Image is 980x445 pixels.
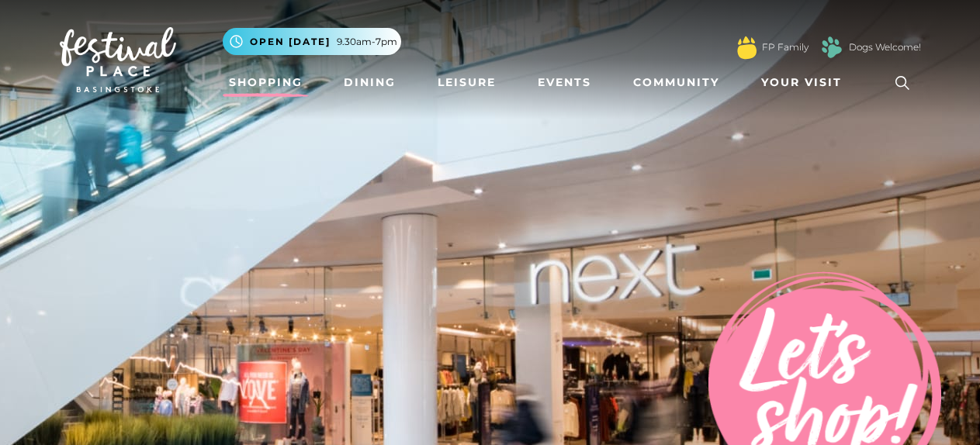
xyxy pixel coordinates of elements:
span: 9.30am-7pm [337,35,397,49]
button: Open [DATE] 9.30am-7pm [223,28,401,55]
a: Leisure [431,68,502,97]
span: Open [DATE] [250,35,331,49]
a: Events [532,68,597,97]
a: Your Visit [755,68,856,97]
a: Shopping [223,68,309,97]
img: Festival Place Logo [60,27,176,92]
a: Dogs Welcome! [849,40,921,54]
a: FP Family [762,40,809,54]
a: Dining [338,68,402,97]
span: Your Visit [761,74,842,91]
a: Community [627,68,725,97]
